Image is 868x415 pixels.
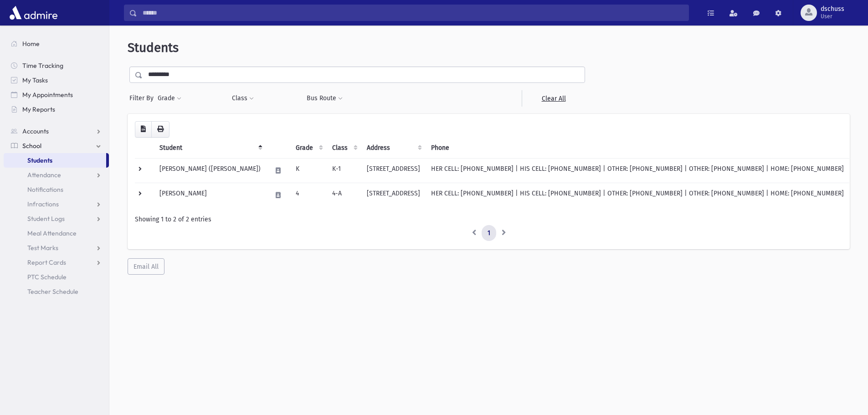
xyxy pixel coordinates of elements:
a: School [4,138,109,153]
button: Grade [157,90,182,107]
img: AdmirePro [7,4,60,22]
span: Attendance [27,171,61,179]
a: Time Tracking [4,58,109,73]
td: [PERSON_NAME] ([PERSON_NAME]) [154,158,266,183]
span: My Tasks [22,76,48,84]
a: Home [4,36,109,51]
button: CSV [135,121,152,138]
th: Address: activate to sort column ascending [361,138,426,159]
td: [PERSON_NAME] [154,183,266,207]
a: Meal Attendance [4,226,109,241]
span: Accounts [22,127,49,135]
th: Student: activate to sort column descending [154,138,266,159]
span: Infractions [27,200,59,208]
button: Bus Route [306,90,343,107]
button: Class [231,90,254,107]
a: My Reports [4,102,109,117]
span: Students [27,156,52,164]
input: Search [137,5,688,21]
th: Phone [426,138,849,159]
a: My Appointments [4,87,109,102]
td: 4-A [327,183,361,207]
button: Email All [128,258,164,275]
a: Students [4,153,106,168]
span: dschuss [821,5,844,13]
td: [STREET_ADDRESS] [361,158,426,183]
a: Teacher Schedule [4,284,109,299]
td: K [290,158,327,183]
span: Time Tracking [22,61,63,70]
span: Notifications [27,185,63,194]
span: My Appointments [22,91,73,99]
span: User [821,13,844,20]
span: Home [22,40,40,48]
a: My Tasks [4,73,109,87]
td: HER CELL: [PHONE_NUMBER] | HIS CELL: [PHONE_NUMBER] | OTHER: [PHONE_NUMBER] | OTHER: [PHONE_NUMBE... [426,183,849,207]
a: Attendance [4,168,109,182]
span: My Reports [22,105,55,113]
td: [STREET_ADDRESS] [361,183,426,207]
span: Filter By [129,93,157,103]
a: Notifications [4,182,109,197]
th: Class: activate to sort column ascending [327,138,361,159]
span: School [22,142,41,150]
span: Meal Attendance [27,229,77,237]
td: HER CELL: [PHONE_NUMBER] | HIS CELL: [PHONE_NUMBER] | OTHER: [PHONE_NUMBER] | OTHER: [PHONE_NUMBE... [426,158,849,183]
td: 4 [290,183,327,207]
a: PTC Schedule [4,270,109,284]
span: Report Cards [27,258,66,266]
td: K-1 [327,158,361,183]
a: Report Cards [4,255,109,270]
span: Teacher Schedule [27,287,78,296]
span: Student Logs [27,215,65,223]
a: Clear All [522,90,585,107]
div: Showing 1 to 2 of 2 entries [135,215,842,224]
a: Infractions [4,197,109,211]
a: 1 [482,225,496,241]
a: Accounts [4,124,109,138]
span: Test Marks [27,244,58,252]
a: Test Marks [4,241,109,255]
span: Students [128,40,179,55]
a: Student Logs [4,211,109,226]
th: Grade: activate to sort column ascending [290,138,327,159]
button: Print [151,121,169,138]
span: PTC Schedule [27,273,67,281]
